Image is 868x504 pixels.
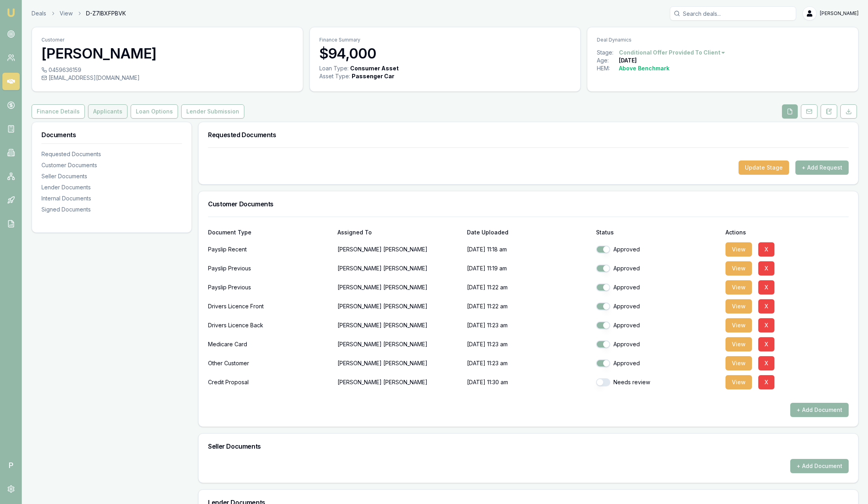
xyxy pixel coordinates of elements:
[596,245,719,253] div: Approved
[758,356,774,370] button: X
[32,9,126,17] nav: breadcrumb
[181,104,244,119] button: Lender Submission
[88,104,127,119] button: Applicants
[208,230,331,235] div: Document Type
[319,64,349,72] div: Loan Type:
[758,280,774,294] button: X
[596,283,719,291] div: Approved
[467,230,590,235] div: Date Uploaded
[726,242,752,257] button: View
[208,443,849,449] h3: Seller Documents
[596,340,719,348] div: Approved
[790,459,849,473] button: + Add Document
[208,132,849,138] h3: Requested Documents
[790,403,849,417] button: + Add Document
[467,317,590,333] p: [DATE] 11:23 am
[129,104,180,119] a: Loan Options
[467,298,590,314] p: [DATE] 11:22 am
[319,72,350,80] div: Asset Type :
[337,242,461,257] p: [PERSON_NAME] [PERSON_NAME]
[131,104,178,119] button: Loan Options
[208,260,331,276] div: Payslip Previous
[41,132,182,138] h3: Documents
[32,104,86,119] a: Finance Details
[758,337,774,351] button: X
[86,104,129,119] a: Applicants
[208,298,331,314] div: Drivers Licence Front
[337,298,461,314] p: [PERSON_NAME] [PERSON_NAME]
[337,317,461,333] p: [PERSON_NAME] [PERSON_NAME]
[758,318,774,332] button: X
[467,242,590,257] p: [DATE] 11:18 am
[180,104,246,119] a: Lender Submission
[597,49,619,57] div: Stage:
[208,317,331,333] div: Drivers Licence Back
[208,279,331,295] div: Payslip Previous
[41,172,182,180] div: Seller Documents
[467,279,590,295] p: [DATE] 11:22 am
[41,183,182,191] div: Lender Documents
[41,74,293,82] div: [EMAIL_ADDRESS][DOMAIN_NAME]
[597,57,619,64] div: Age:
[208,374,331,390] div: Credit Proposal
[596,230,719,235] div: Status
[726,356,752,370] button: View
[619,57,637,64] div: [DATE]
[795,160,849,175] button: + Add Request
[41,150,182,158] div: Requested Documents
[758,261,774,276] button: X
[726,280,752,294] button: View
[32,9,46,17] a: Deals
[208,201,849,207] h3: Customer Documents
[726,375,752,389] button: View
[758,242,774,257] button: X
[208,336,331,352] div: Medicare Card
[596,302,719,310] div: Approved
[597,37,849,43] p: Deal Dynamics
[596,321,719,329] div: Approved
[41,45,293,61] h3: [PERSON_NAME]
[596,378,719,386] div: Needs review
[758,299,774,313] button: X
[467,374,590,390] p: [DATE] 11:30 am
[41,37,293,43] p: Customer
[337,355,461,371] p: [PERSON_NAME] [PERSON_NAME]
[619,49,726,57] button: Conditional Offer Provided To Client
[619,64,669,72] div: Above Benchmark
[208,355,331,371] div: Other Customer
[726,261,752,276] button: View
[726,318,752,332] button: View
[41,161,182,169] div: Customer Documents
[467,336,590,352] p: [DATE] 11:23 am
[467,260,590,276] p: [DATE] 11:19 am
[670,6,796,21] input: Search deals
[596,359,719,367] div: Approved
[337,260,461,276] p: [PERSON_NAME] [PERSON_NAME]
[208,242,331,257] div: Payslip Recent
[6,8,16,17] img: emu-icon-u.png
[41,194,182,202] div: Internal Documents
[86,9,126,17] span: D-Z7IBXFPBVK
[2,457,20,474] span: P
[467,355,590,371] p: [DATE] 11:23 am
[319,37,571,43] p: Finance Summary
[739,160,789,175] button: Update Stage
[41,206,182,213] div: Signed Documents
[337,374,461,390] p: [PERSON_NAME] [PERSON_NAME]
[32,104,85,119] button: Finance Details
[726,337,752,351] button: View
[337,336,461,352] p: [PERSON_NAME] [PERSON_NAME]
[60,9,73,17] a: View
[597,64,619,72] div: HEM:
[758,375,774,389] button: X
[319,45,571,61] h3: $94,000
[820,10,859,17] span: [PERSON_NAME]
[596,264,719,272] div: Approved
[337,230,461,235] div: Assigned To
[41,66,293,74] div: 0459636159
[352,72,394,80] div: Passenger Car
[337,279,461,295] p: [PERSON_NAME] [PERSON_NAME]
[726,230,849,235] div: Actions
[350,64,399,72] div: Consumer Asset
[726,299,752,313] button: View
